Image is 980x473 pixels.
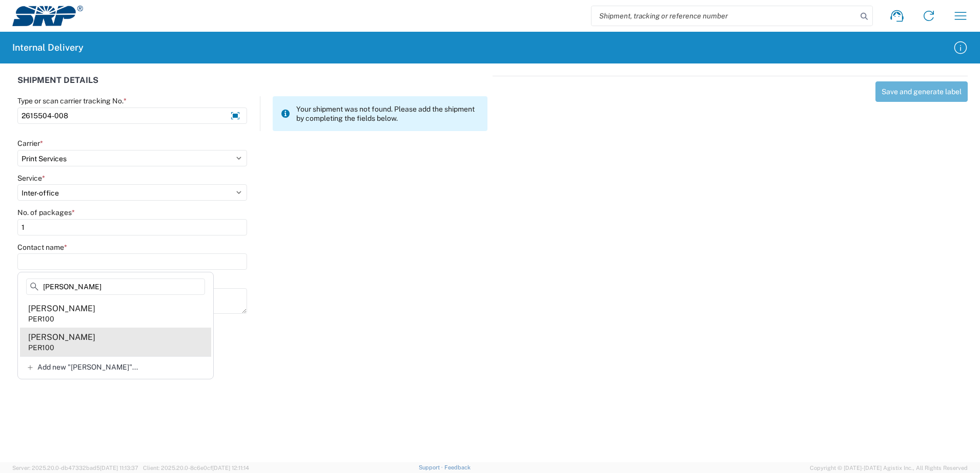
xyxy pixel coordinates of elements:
span: Server: 2025.20.0-db47332bad5 [12,465,138,471]
div: [PERSON_NAME] [28,332,95,343]
span: [DATE] 11:13:37 [100,465,138,471]
span: Add new "[PERSON_NAME]"... [37,362,138,372]
span: Copyright © [DATE]-[DATE] Agistix Inc., All Rights Reserved [810,463,968,472]
img: srp [12,6,83,26]
h2: Internal Delivery [12,41,84,54]
input: Shipment, tracking or reference number [591,6,857,26]
label: No. of packages [17,208,75,217]
label: Carrier [17,139,43,148]
div: SHIPMENT DETAILS [17,76,487,96]
label: Service [17,174,45,183]
a: Feedback [444,464,471,470]
label: Contact name [17,243,67,252]
span: [DATE] 12:11:14 [212,465,249,471]
span: Client: 2025.20.0-8c6e0cf [143,465,249,471]
label: Type or scan carrier tracking No. [17,96,127,105]
div: PER100 [28,343,54,352]
a: Support [419,464,444,470]
div: [PERSON_NAME] [28,303,95,314]
div: PER100 [28,314,54,324]
span: Your shipment was not found. Please add the shipment by completing the fields below. [296,104,479,123]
